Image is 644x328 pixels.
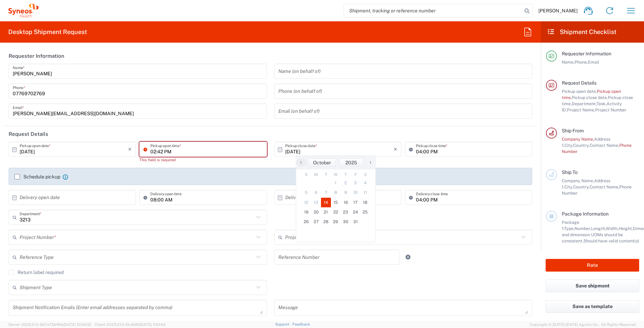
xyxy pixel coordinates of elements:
[301,188,311,197] span: 5
[403,252,413,262] a: Add Reference
[562,51,611,56] span: Requester Information
[591,226,606,231] span: Length,
[546,280,639,292] button: Save shipment
[64,322,92,327] span: [DATE] 10:54:32
[360,178,370,188] span: 4
[128,144,132,155] i: ×
[9,270,64,275] label: Return label required
[597,101,607,106] span: Task,
[562,128,584,133] span: Ship From
[344,4,522,17] input: Shipment, tracking or reference number
[351,207,361,217] span: 24
[296,158,375,167] bs-datepicker-navigation-view: ​ ​ ​
[331,188,341,197] span: 8
[331,207,341,217] span: 22
[573,184,590,189] span: Country,
[341,188,351,197] span: 9
[562,136,594,142] span: Company Name,
[562,211,609,217] span: Package Information
[567,107,595,112] span: Project Name,
[588,59,599,65] span: Email
[583,238,639,243] span: Should have valid content(s)
[8,28,87,36] h2: Desktop Shipment Request
[321,207,331,217] span: 21
[301,198,311,207] span: 12
[590,143,619,148] span: Contact Name,
[351,198,361,207] span: 17
[301,207,311,217] span: 19
[351,171,361,178] th: weekday
[562,220,579,231] span: Package 1:
[339,158,363,167] button: 2025
[301,171,311,178] th: weekday
[572,95,608,100] span: Pickup close date,
[296,155,376,242] bs-datepicker-container: calendar
[365,158,376,166] span: ›
[575,59,588,65] span: Phone,
[394,144,397,155] i: ×
[562,178,594,183] span: Company Name,
[341,207,351,217] span: 23
[351,217,361,227] span: 31
[572,101,597,106] span: Department,
[547,28,616,36] h2: Shipment Checklist
[341,178,351,188] span: 2
[345,160,357,165] span: 2025
[546,300,639,313] button: Save as template
[606,226,619,231] span: Width,
[140,322,165,327] span: [DATE] 11:51:43
[9,131,48,138] h2: Request Details
[575,226,591,231] span: Number,
[311,188,321,197] span: 6
[530,321,636,328] span: Copyright © [DATE]-[DATE] Agistix Inc., All Rights Reserved
[301,217,311,227] span: 26
[14,174,60,179] label: Schedule pickup
[139,157,267,163] div: This field is required
[321,171,331,178] th: weekday
[296,158,307,167] button: ‹
[562,89,597,94] span: Pickup open date,
[331,171,341,178] th: weekday
[360,171,370,178] th: weekday
[360,198,370,207] span: 18
[321,217,331,227] span: 28
[562,80,597,86] span: Request Details
[311,207,321,217] span: 20
[564,226,575,231] span: Type,
[321,188,331,197] span: 7
[8,322,92,327] span: Server: 2025.21.0-667a72bf6fa
[565,143,573,148] span: City,
[595,107,626,112] span: Project Number
[360,188,370,197] span: 11
[351,178,361,188] span: 3
[95,322,165,327] span: Client: 2025.21.0-f0c8481
[590,184,619,189] span: Contact Name,
[311,217,321,227] span: 27
[546,259,639,272] button: Rate
[573,143,590,148] span: Country,
[341,198,351,207] span: 16
[331,217,341,227] span: 29
[562,170,578,175] span: Ship To
[9,53,64,59] h2: Requester Information
[292,322,310,326] a: Feedback
[308,158,336,167] button: October
[331,198,341,207] span: 15
[619,226,633,231] span: Height,
[360,207,370,217] span: 25
[341,171,351,178] th: weekday
[351,188,361,197] span: 10
[562,59,575,65] span: Name,
[296,158,306,166] span: ‹
[321,198,331,207] span: 14
[311,171,321,178] th: weekday
[565,184,573,189] span: City,
[365,158,375,167] button: ›
[313,160,331,165] span: October
[341,217,351,227] span: 30
[331,178,341,188] span: 1
[311,198,321,207] span: 13
[275,322,292,326] a: Support
[538,8,578,14] span: [PERSON_NAME]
